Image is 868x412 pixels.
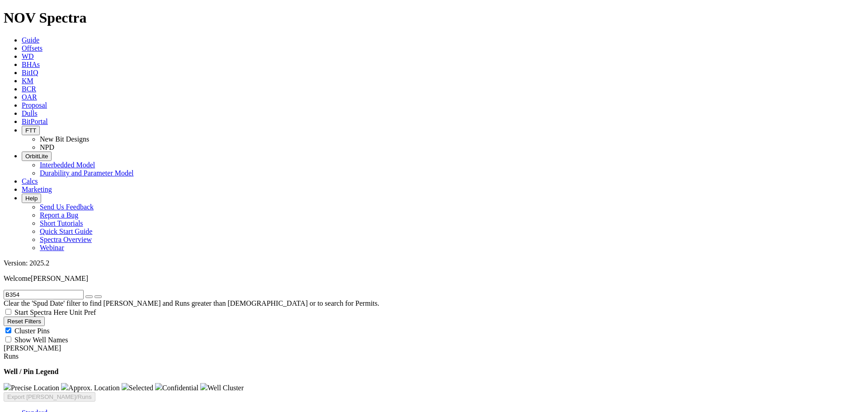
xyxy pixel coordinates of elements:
img: warning-marker.bf4c7e58.png [155,383,162,390]
div: Runs [4,352,864,360]
a: WD [22,52,34,60]
button: Reset Filters [4,317,45,326]
input: Start Spectra Here [5,309,11,315]
span: Well Cluster [200,384,244,392]
strong: Well / Pin Legend [4,368,58,375]
a: Calcs [22,177,38,185]
img: default-marker.3f6f3db2.png [4,383,11,390]
img: red-marker.4095a40b.png [122,383,129,390]
img: gray-marker.228426f3.png [61,383,68,390]
img: cluster-marker.a50be41c.png [200,383,208,390]
span: Confidential [155,384,198,392]
a: Proposal [22,101,47,109]
a: BitPortal [22,118,48,125]
a: Guide [22,36,39,44]
span: Cluster Pins [14,327,50,335]
a: KM [22,77,33,85]
a: Offsets [22,44,42,52]
a: Dulls [22,109,38,117]
a: BitIQ [22,69,38,76]
button: OrbitLite [22,152,52,161]
button: Export [PERSON_NAME]/Runs [4,392,95,402]
button: FTT [22,126,40,135]
p: Welcome [4,275,864,283]
div: Version: 2025.2 [4,259,864,267]
a: Short Tutorials [40,219,83,227]
a: Send Us Feedback [40,203,94,211]
a: Report a Bug [40,211,78,219]
a: Spectra Overview [40,236,92,243]
span: FTT [25,127,36,134]
a: Quick Start Guide [40,227,92,235]
span: [PERSON_NAME] [31,275,88,282]
span: Approx. Location [61,384,120,392]
a: Webinar [40,244,64,251]
span: Precise Location [4,384,59,392]
a: OAR [22,93,37,101]
h1: NOV Spectra [4,9,864,26]
span: OrbitLite [25,153,48,160]
div: [PERSON_NAME] [4,344,864,352]
a: Durability and Parameter Model [40,169,134,177]
span: Clear the 'Spud Date' filter to find [PERSON_NAME] and Runs greater than [DEMOGRAPHIC_DATA] or to... [4,299,379,307]
span: Start Spectra Here [14,308,67,316]
a: New Bit Designs [40,135,89,143]
span: Help [25,195,38,202]
span: Unit Pref [69,308,96,316]
a: Interbedded Model [40,161,95,169]
span: Show Well Names [14,336,68,344]
a: NPD [40,143,54,151]
a: BCR [22,85,36,93]
span: Selected [122,384,153,392]
a: BHAs [22,61,40,68]
a: Marketing [22,185,52,193]
input: Search [4,290,84,299]
button: Help [22,194,41,203]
